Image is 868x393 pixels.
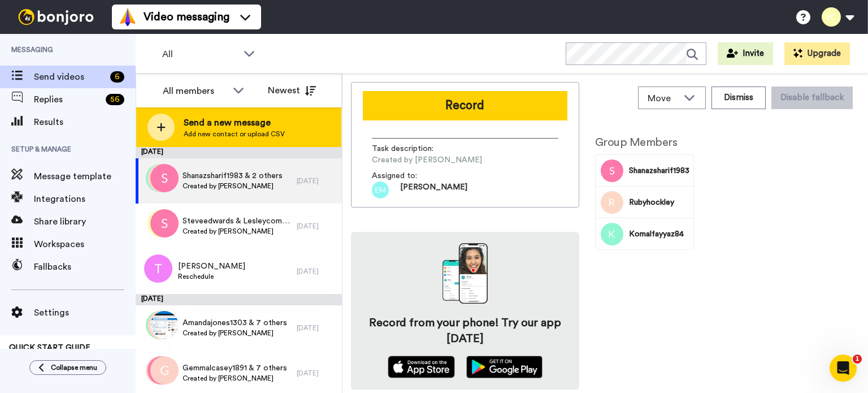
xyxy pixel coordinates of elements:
span: Shanazsharif1983 [629,165,689,176]
img: appstore [388,356,455,378]
img: k.png [146,164,174,192]
div: All members [163,84,227,98]
div: [DATE] [297,222,336,231]
button: Newest [259,79,324,102]
span: Created by [PERSON_NAME] [183,329,287,338]
span: Integrations [34,192,136,206]
button: Dismiss [711,87,766,109]
span: Reschedule [178,272,245,281]
div: [DATE] [297,369,336,378]
img: Image of Rubyhockley [601,191,623,214]
button: Collapse menu [29,360,106,375]
span: All [162,47,238,61]
img: Image of Shanazsharif1983 [601,159,623,182]
img: r.png [146,356,174,385]
span: Message template [34,170,136,183]
img: g.png [150,356,179,385]
img: playstore [466,356,542,378]
img: Image of Komalfayyaz84 [601,223,623,245]
span: Created by [PERSON_NAME] [183,374,287,383]
button: Upgrade [784,42,850,65]
span: Created by [PERSON_NAME] [183,227,291,236]
img: s.png [150,209,179,237]
span: Amandajones1303 & 7 others [183,317,287,329]
div: [DATE] [297,323,336,332]
div: 6 [110,71,124,83]
span: QUICK START GUIDE [9,344,90,352]
button: Invite [718,42,773,65]
div: [DATE] [136,147,342,158]
span: [PERSON_NAME] [400,182,467,198]
img: r.png [147,164,176,192]
img: c.png [146,311,174,339]
iframe: Intercom live chat [830,355,857,382]
span: Replies [34,93,101,106]
img: s.png [147,356,176,385]
span: Share library [34,215,136,228]
h2: Group Members [595,136,694,149]
span: [PERSON_NAME] [178,261,245,272]
div: 56 [106,94,124,105]
div: [DATE] [136,294,342,305]
span: Settings [34,306,136,319]
span: Rubyhockley [629,197,689,208]
span: Collapse menu [51,363,97,372]
img: bj-logo-header-white.svg [14,9,98,25]
span: Created by [PERSON_NAME] [372,154,482,166]
span: Task description : [372,143,451,154]
img: l.png [147,209,176,237]
span: Video messaging [144,9,229,25]
button: Record [363,91,567,120]
img: z.png [147,311,176,339]
div: [DATE] [297,267,336,276]
span: Workspaces [34,237,136,251]
span: Assigned to: [372,170,451,182]
span: 1 [853,355,862,364]
span: Add new contact or upload CSV [184,129,285,139]
img: t.png [144,254,172,283]
span: Fallbacks [34,260,136,274]
span: Results [34,115,136,129]
img: em.png [372,182,389,198]
span: Komalfayyaz84 [629,228,689,240]
div: [DATE] [297,176,336,185]
img: s.png [150,164,179,192]
span: Shanazsharif1983 & 2 others [183,170,283,182]
span: Move [648,92,678,105]
h4: Record from your phone! Try our app [DATE] [362,315,568,347]
button: Disable fallback [771,87,853,109]
span: Gemmalcasey1891 & 7 others [183,362,287,374]
span: Send videos [34,70,106,84]
img: 0b47ba46-9c7c-4042-8d61-87657e3b92a5.jpg [150,311,179,339]
img: download [442,243,488,304]
span: Send a new message [184,116,285,129]
span: Steveedwards & Lesleycomben [183,215,291,227]
span: Created by [PERSON_NAME] [183,182,283,191]
img: vm-color.svg [119,8,137,26]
